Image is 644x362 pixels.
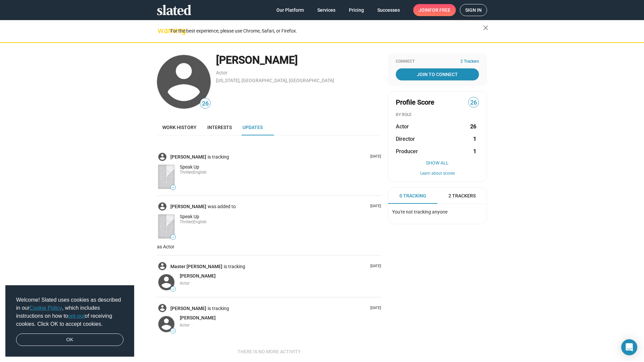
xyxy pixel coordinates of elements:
span: is tracking [208,305,230,312]
span: Updates [243,125,263,130]
span: Speak Up [180,164,199,170]
a: [PERSON_NAME] [180,273,216,279]
a: Our Platform [271,4,309,16]
span: — [171,235,175,239]
span: | [192,220,193,224]
span: Successes [377,4,400,16]
span: is tracking [224,263,247,270]
mat-icon: warning [158,26,166,35]
span: [PERSON_NAME] [180,273,216,279]
a: [PERSON_NAME] [170,154,208,160]
span: 2 Trackers [448,193,476,199]
button: Show All [396,160,479,166]
span: Actor [180,323,190,327]
button: There is no more activity [232,346,306,358]
a: [US_STATE], [GEOGRAPHIC_DATA], [GEOGRAPHIC_DATA] [216,78,334,83]
a: Updates [237,119,268,135]
span: Thriller [180,170,192,175]
a: Pricing [343,4,369,16]
a: Sign in [460,4,487,16]
a: Services [312,4,341,16]
p: [DATE] [368,306,381,311]
strong: 26 [470,123,476,130]
span: Pricing [349,4,364,16]
span: Sign in [465,4,482,16]
span: was added to [208,203,237,210]
span: Profile Score [396,98,434,107]
span: Producer [396,148,418,155]
a: [PERSON_NAME] [180,315,216,321]
div: Connect [396,59,479,64]
a: dismiss cookie message [16,334,123,346]
p: [DATE] [368,264,381,269]
span: — [171,329,175,333]
span: 26 [469,98,479,107]
span: Interests [207,125,232,130]
span: Actor [396,123,409,130]
span: 26 [200,99,210,108]
span: — [171,287,175,291]
span: is tracking [208,154,230,160]
a: Join To Connect [396,68,479,80]
div: For the best experience, please use Chrome, Safari, or Firefox. [170,26,483,36]
a: [PERSON_NAME] [170,203,208,210]
span: Actor [180,281,190,286]
span: [PERSON_NAME] [180,315,216,320]
div: [PERSON_NAME] [216,53,381,67]
span: Work history [162,125,197,130]
span: Our Platform [276,4,304,16]
div: BY ROLE [396,112,479,118]
p: [DATE] [368,154,381,159]
mat-icon: close [482,24,490,32]
a: Joinfor free [413,4,456,16]
a: [PERSON_NAME] [170,305,208,312]
p: [DATE] [368,204,381,209]
span: English [193,220,207,224]
span: 0 Tracking [399,193,426,199]
a: Work history [157,119,202,135]
span: Speak Up [180,214,199,219]
a: Actor [216,70,227,75]
span: English [193,170,207,175]
span: Join [419,4,450,16]
a: Successes [372,4,405,16]
span: Join To Connect [397,68,478,80]
button: Learn about scores [396,171,479,176]
span: Services [317,4,335,16]
span: — [171,186,175,189]
span: Welcome! Slated uses cookies as described in our , which includes instructions on how to of recei... [16,296,123,328]
span: 2 Trackers [461,59,479,64]
span: You're not tracking anyone [392,209,447,215]
span: There is no more activity [237,346,301,358]
span: | [192,170,193,175]
a: Interests [202,119,237,135]
a: opt-out [68,313,85,319]
span: for free [429,4,450,16]
span: Thriller [180,220,192,224]
div: cookieconsent [5,285,134,357]
a: Master [PERSON_NAME] [170,263,224,270]
strong: 1 [473,148,476,155]
div: Open Intercom Messenger [621,339,637,355]
span: Director [396,135,415,142]
a: Cookie Policy [30,305,62,311]
strong: 1 [473,135,476,142]
p: as Actor [157,244,381,250]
